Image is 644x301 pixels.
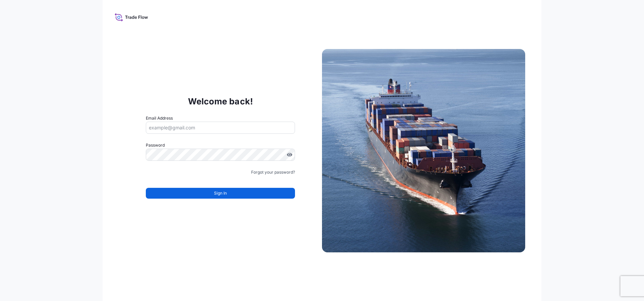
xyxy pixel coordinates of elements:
span: Sign In [214,190,227,197]
img: Ship illustration [322,49,525,252]
label: Email Address [146,115,173,122]
button: Sign In [146,188,295,199]
a: Forgot your password? [251,169,295,176]
input: example@gmail.com [146,122,295,134]
button: Show password [287,152,292,157]
label: Password [146,142,295,149]
p: Welcome back! [188,96,253,107]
